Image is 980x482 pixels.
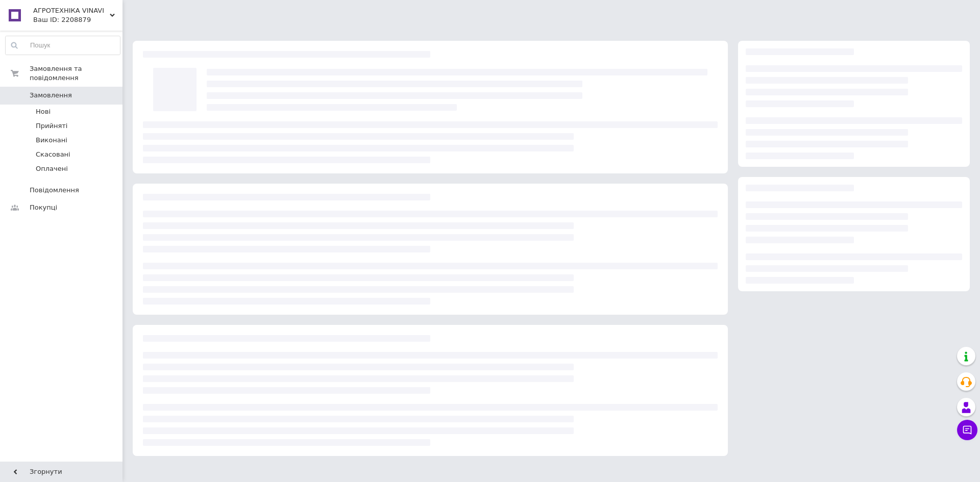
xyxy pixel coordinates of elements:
span: Замовлення [30,91,72,100]
span: Скасовані [36,150,70,159]
span: Замовлення та повідомлення [30,64,122,83]
span: Покупці [30,203,57,212]
button: Чат з покупцем [957,420,977,440]
span: Прийняті [36,121,67,131]
input: Пошук [6,36,120,55]
div: Ваш ID: 2208879 [33,15,122,24]
span: Виконані [36,136,67,145]
span: Нові [36,107,51,116]
span: Повідомлення [30,186,79,195]
span: АГРОТЕХНІКА VINAVI [33,6,110,15]
span: Оплачені [36,164,68,173]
